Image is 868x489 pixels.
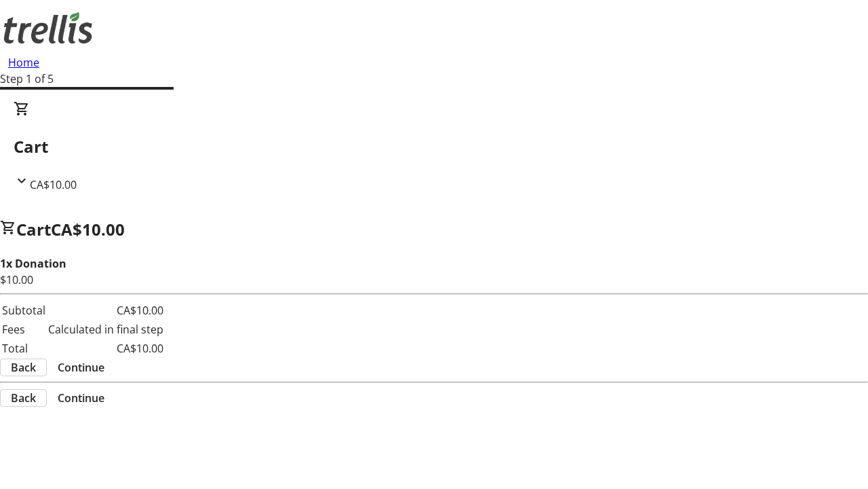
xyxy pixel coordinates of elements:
[51,218,125,240] span: CA$10.00
[47,321,164,338] td: Calculated in final step
[47,390,115,406] button: Continue
[1,302,46,319] td: Subtotal
[47,302,164,319] td: CA$10.00
[14,134,854,159] h2: Cart
[14,101,854,193] div: CartCA$10.00
[30,177,77,192] span: CA$10.00
[47,340,164,357] td: CA$10.00
[1,340,46,357] td: Total
[11,359,36,376] span: Back
[47,359,115,376] button: Continue
[58,390,104,406] span: Continue
[16,218,51,240] span: Cart
[58,359,104,376] span: Continue
[1,321,46,338] td: Fees
[11,390,36,406] span: Back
